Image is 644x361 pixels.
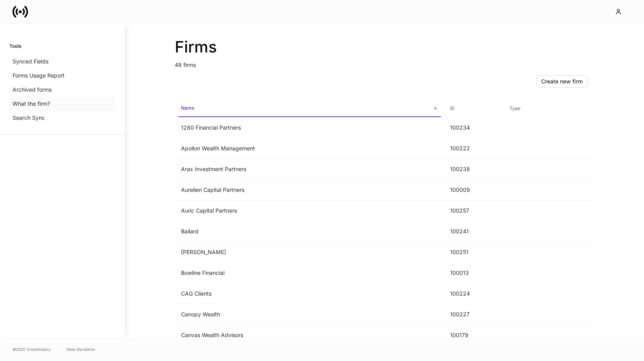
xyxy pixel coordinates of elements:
[9,83,115,97] a: Archived forms
[13,72,65,79] p: Forms Usage Report
[13,58,48,65] p: Synced Fields
[13,346,51,352] span: © 2025 OneAdvisory
[13,100,50,108] p: What the firm?
[9,111,115,125] a: Search Sync
[175,304,444,325] td: Canopy Wealth
[444,263,504,283] td: 100013
[444,242,504,263] td: 100251
[444,325,504,346] td: 100179
[175,242,444,263] td: [PERSON_NAME]
[444,304,504,325] td: 100227
[9,97,115,111] a: What the firm?
[9,42,21,50] h6: Tools
[9,54,115,69] a: Synced Fields
[444,283,504,304] td: 100224
[444,180,504,200] td: 100009
[13,114,45,122] p: Search Sync
[444,117,504,138] td: 100234
[66,346,95,352] a: Data Disclaimer
[542,78,583,85] div: Create new firm
[175,159,444,180] td: Arax Investment Partners
[175,38,594,56] h2: Firms
[536,75,588,88] button: Create new firm
[444,138,504,159] td: 100222
[178,100,441,117] span: Name
[507,101,591,117] span: Type
[510,105,521,112] h6: Type
[444,221,504,242] td: 100241
[444,200,504,221] td: 100257
[175,263,444,283] td: Bowline Financial
[175,221,444,242] td: Bailard
[13,86,52,94] p: Archived forms
[175,200,444,221] td: Auric Capital Partners
[444,159,504,180] td: 100238
[175,117,444,138] td: 1280 Financial Partners
[447,101,500,117] span: ID
[9,69,115,83] a: Forms Usage Report
[175,283,444,304] td: CAG Clients
[175,325,444,346] td: Canvas Wealth Advisors
[175,56,594,69] p: 48 firms
[175,180,444,200] td: Aurelien Capital Partners
[175,138,444,159] td: Apollon Wealth Management
[450,105,455,112] h6: ID
[181,104,195,112] h6: Name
